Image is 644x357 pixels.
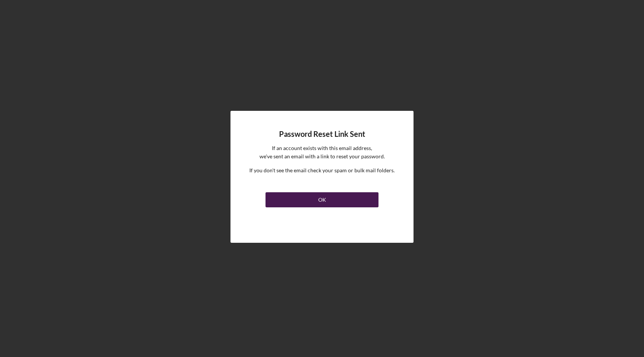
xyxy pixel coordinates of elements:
[259,144,385,161] p: If an account exists with this email address, we've sent an email with a link to reset your passw...
[266,189,378,207] a: OK
[279,130,365,138] h4: Password Reset Link Sent
[318,192,326,207] div: OK
[249,166,395,175] p: If you don't see the email check your spam or bulk mail folders.
[266,192,378,207] button: OK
